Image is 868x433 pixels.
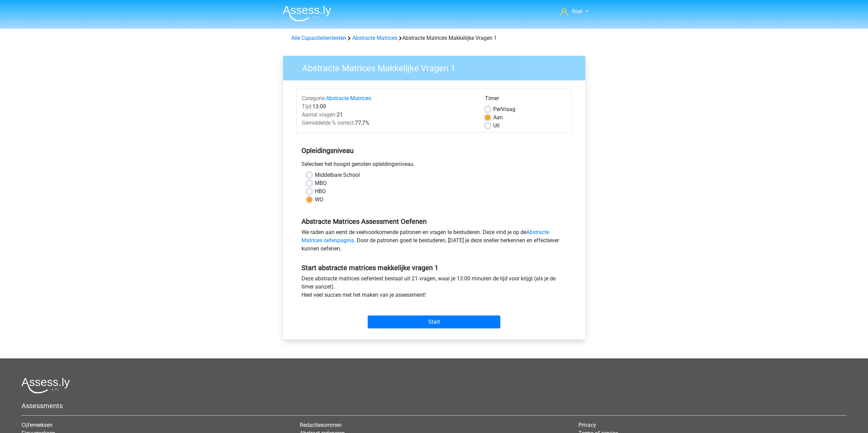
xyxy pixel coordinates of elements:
[296,160,572,171] div: Selecteer het hoogst genoten opleidingsniveau.
[296,228,572,256] div: We raden aan eerst de veelvoorkomende patronen en vragen te bestuderen. Deze vind je op de . Door...
[21,377,70,393] img: Assessly logo
[558,7,591,16] a: Roel
[572,8,583,15] span: Roel
[493,122,500,130] label: Uit
[302,111,337,118] span: Aantal vragen:
[296,275,572,302] div: Deze abstracte matrices oefentest bestaat uit 21 vragen, waar je 13:00 minuten de tijd voor krijg...
[302,103,312,110] span: Tijd:
[291,35,346,41] a: Alle Capaciteitentesten
[315,171,360,179] label: Middelbare School
[315,196,323,204] label: WO
[297,103,480,111] div: 13:00
[21,402,847,410] h5: Assessments
[21,422,53,428] a: Cijferreeksen
[301,144,567,157] h5: Opleidingsniveau
[493,113,503,122] label: Aan
[297,119,480,127] div: 77,7%
[352,35,397,41] a: Abstracte Matrices
[289,34,580,42] div: Abstracte Matrices Makkelijke Vragen 1
[315,187,326,196] label: HBO
[301,217,567,226] h5: Abstracte Matrices Assessment Oefenen
[493,105,515,113] label: Vraag
[283,5,331,21] img: Assessly
[302,120,355,126] span: Gemiddelde % correct:
[315,179,327,187] label: MBO
[301,264,567,272] h5: Start abstracte matrices makkelijke vragen 1
[493,106,501,112] span: Per
[326,95,371,102] a: Abstracte Matrices
[485,94,567,105] div: Timer
[368,315,500,328] input: Start
[302,95,326,102] span: Categorie:
[297,111,480,119] div: 21
[578,422,596,428] a: Privacy
[294,60,580,74] h3: Abstracte Matrices Makkelijke Vragen 1
[300,422,342,428] a: Redactiesommen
